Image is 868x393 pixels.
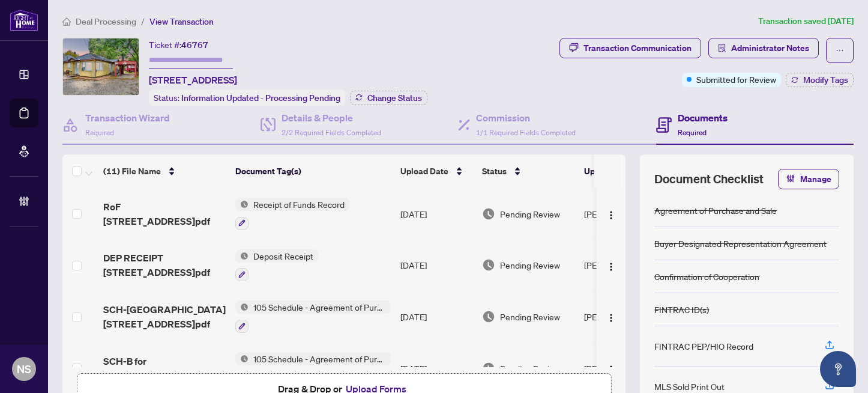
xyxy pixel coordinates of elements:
[476,128,576,137] span: 1/1 Required Fields Completed
[103,200,226,228] span: RoF [STREET_ADDRESS]pdf
[396,188,477,240] td: [DATE]
[758,14,854,28] article: Transaction saved [DATE]
[10,9,38,31] img: logo
[606,313,616,323] img: Logo
[601,359,621,378] button: Logo
[601,307,621,326] button: Logo
[235,352,249,365] img: Status Icon
[654,270,759,283] div: Confirmation of Cooperation
[103,354,226,383] span: SCH-B for [STREET_ADDRESS]pdf
[235,198,349,230] button: Status IconReceipt of Funds Record
[601,255,621,275] button: Logo
[149,90,345,106] div: Status:
[235,249,318,282] button: Status IconDeposit Receipt
[282,128,381,137] span: 2/2 Required Fields Completed
[482,207,495,221] img: Document Status
[350,91,427,105] button: Change Status
[76,16,136,27] span: Deal Processing
[606,262,616,272] img: Logo
[103,251,226,279] span: DEP RECEIPT [STREET_ADDRESS]pdf
[235,249,249,263] img: Status Icon
[85,128,114,137] span: Required
[396,291,477,343] td: [DATE]
[103,302,226,331] span: SCH-[GEOGRAPHIC_DATA][STREET_ADDRESS]pdf
[476,111,576,125] h4: Commission
[249,249,318,263] span: Deposit Receipt
[606,365,616,374] img: Logo
[579,291,669,343] td: [PERSON_NAME]
[235,300,249,314] img: Status Icon
[231,154,396,188] th: Document Tag(s)
[477,154,579,188] th: Status
[601,204,621,224] button: Logo
[654,303,709,316] div: FINTRAC ID(s)
[579,188,669,240] td: [PERSON_NAME]
[803,76,848,84] span: Modify Tags
[708,38,819,58] button: Administrator Notes
[654,204,777,217] div: Agreement of Purchase and Sale
[696,73,776,86] span: Submitted for Review
[249,300,391,314] span: 105 Schedule - Agreement of Purchase and Sale
[149,73,237,87] span: [STREET_ADDRESS]
[396,154,477,188] th: Upload Date
[500,362,560,375] span: Pending Review
[85,111,170,125] h4: Transaction Wizard
[396,240,477,291] td: [DATE]
[654,171,764,187] span: Document Checklist
[500,258,560,272] span: Pending Review
[235,352,391,385] button: Status Icon105 Schedule - Agreement of Purchase and Sale
[836,46,844,55] span: ellipsis
[235,198,249,211] img: Status Icon
[482,165,507,178] span: Status
[786,73,854,87] button: Modify Tags
[559,38,701,58] button: Transaction Communication
[482,310,495,323] img: Document Status
[500,310,560,323] span: Pending Review
[579,240,669,291] td: [PERSON_NAME]
[282,111,381,125] h4: Details & People
[579,154,669,188] th: Uploaded By
[731,38,809,58] span: Administrator Notes
[820,351,856,387] button: Open asap
[17,361,31,377] span: NS
[482,258,495,272] img: Document Status
[249,198,349,211] span: Receipt of Funds Record
[103,165,161,178] span: (11) File Name
[235,300,391,333] button: Status Icon105 Schedule - Agreement of Purchase and Sale
[654,380,725,393] div: MLS Sold Print Out
[181,40,208,50] span: 46767
[606,210,616,220] img: Logo
[583,38,692,58] div: Transaction Communication
[678,128,707,137] span: Required
[98,154,231,188] th: (11) File Name
[800,169,831,189] span: Manage
[181,93,340,103] span: Information Updated - Processing Pending
[718,44,726,52] span: solution
[654,237,827,250] div: Buyer Designated Representation Agreement
[62,17,71,26] span: home
[500,207,560,221] span: Pending Review
[678,111,728,125] h4: Documents
[482,362,495,375] img: Document Status
[367,94,422,102] span: Change Status
[63,38,139,95] img: IMG-S12210252_1.jpg
[249,352,391,365] span: 105 Schedule - Agreement of Purchase and Sale
[400,165,448,178] span: Upload Date
[654,340,753,353] div: FINTRAC PEP/HIO Record
[149,16,214,27] span: View Transaction
[778,169,839,189] button: Manage
[141,14,145,28] li: /
[149,38,208,52] div: Ticket #:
